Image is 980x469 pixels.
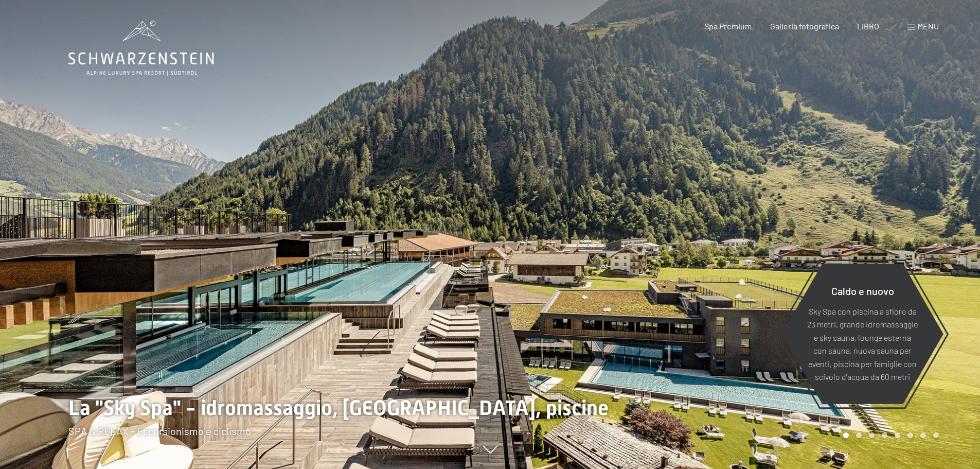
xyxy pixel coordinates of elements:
div: Pagina 3 della giostra [869,432,875,438]
a: Galleria fotografica [770,21,839,31]
font: Caldo e nuovo [831,284,894,297]
div: Carosello Pagina 7 [920,432,926,438]
div: Pagina 6 della giostra [907,432,913,438]
a: LIBRO [857,21,879,31]
div: Pagina 5 della giostra [895,432,900,438]
font: Sky Spa con piscina a sfioro da 23 metri, grande idromassaggio e sky sauna, lounge esterna con sa... [807,306,918,381]
div: Carosello Pagina 2 [856,432,862,438]
div: Pagina 8 della giostra [933,432,939,438]
div: Pagina Carosello 1 (Diapositiva corrente) [843,432,849,438]
a: Caldo e nuovo Sky Spa con piscina a sfioro da 23 metri, grande idromassaggio e sky sauna, lounge ... [781,263,944,405]
div: Paginazione carosello [840,432,939,438]
a: Spa Premium [704,21,752,31]
font: menu [917,21,939,31]
div: Pagina 4 del carosello [882,432,887,438]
